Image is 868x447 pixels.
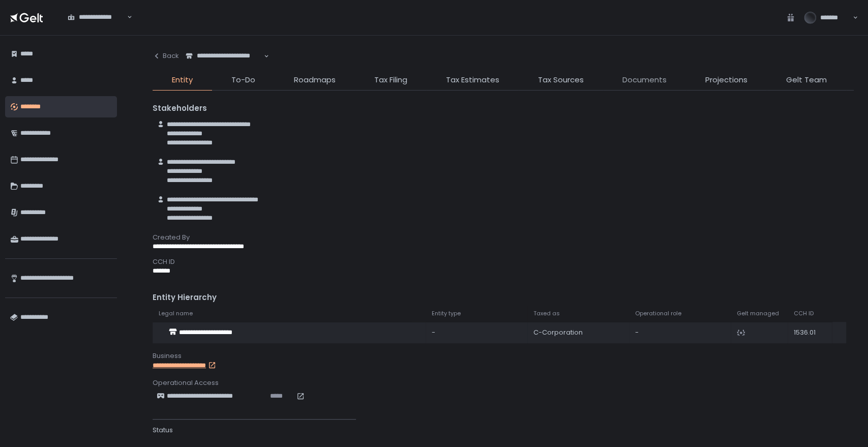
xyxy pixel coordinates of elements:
[432,328,521,337] div: -
[153,351,854,361] div: Business
[446,74,499,86] span: Tax Estimates
[622,74,667,86] span: Documents
[294,74,336,86] span: Roadmaps
[374,74,407,86] span: Tax Filing
[61,7,132,28] div: Search for option
[737,310,779,317] span: Gelt managed
[705,74,747,86] span: Projections
[533,310,560,317] span: Taxed as
[186,61,263,71] input: Search for option
[432,310,461,317] span: Entity type
[153,103,854,114] div: Stakeholders
[68,22,126,32] input: Search for option
[153,257,854,266] div: CCH ID
[153,51,179,61] div: Back
[794,328,826,337] div: 1536.01
[172,74,193,86] span: Entity
[538,74,584,86] span: Tax Sources
[635,310,681,317] span: Operational role
[231,74,255,86] span: To-Do
[635,328,725,337] div: -
[153,426,173,435] span: Status
[153,378,854,388] div: Operational Access
[153,46,179,66] button: Back
[794,310,814,317] span: CCH ID
[533,328,623,337] div: C-Corporation
[179,46,269,67] div: Search for option
[159,310,193,317] span: Legal name
[153,292,854,304] div: Entity Hierarchy
[786,74,827,86] span: Gelt Team
[153,233,854,242] div: Created By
